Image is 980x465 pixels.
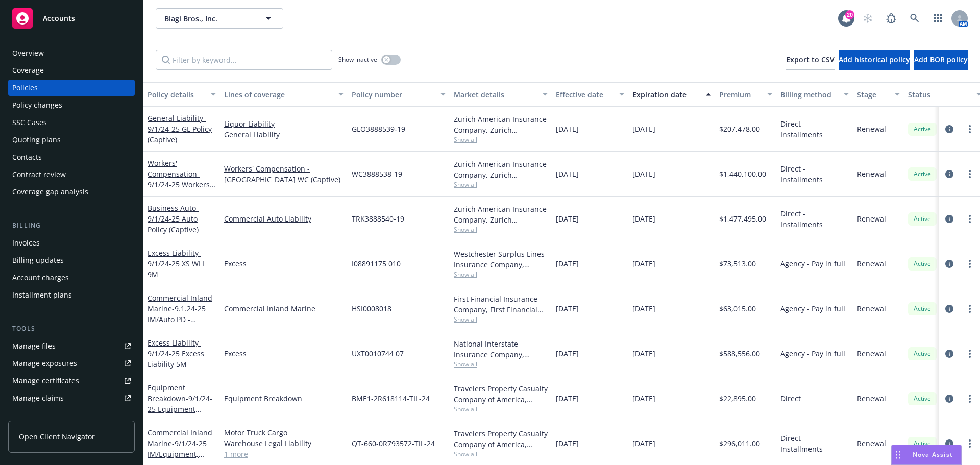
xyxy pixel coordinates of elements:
span: [DATE] [632,168,655,179]
div: Effective date [556,89,613,100]
span: [DATE] [632,258,655,269]
div: Manage BORs [12,407,60,424]
a: Excess Liability [148,248,206,279]
div: Travelers Property Casualty Company of America, Travelers Insurance [454,428,548,450]
a: Excess [224,258,344,269]
a: Accounts [8,4,135,33]
a: Liquor Liability [224,118,344,129]
a: more [964,348,976,360]
a: SSC Cases [8,114,135,131]
input: Filter by keyword... [156,50,332,70]
a: Quoting plans [8,132,135,148]
div: Travelers Property Casualty Company of America, Travelers Insurance [454,383,548,405]
button: Policy details [143,82,220,107]
span: WC3888538-19 [352,168,402,179]
a: Commercial Inland Marine [148,293,212,335]
a: circleInformation [943,303,955,315]
div: Zurich American Insurance Company, Zurich Insurance Group [454,159,548,180]
a: Manage BORs [8,407,135,424]
span: - 9/1/24-25 XS WLL 9M [148,248,206,279]
span: [DATE] [632,213,655,224]
button: Add historical policy [839,50,910,70]
span: Active [912,304,933,313]
button: Policy number [348,82,450,107]
span: [DATE] [556,124,579,134]
span: Renewal [857,348,886,359]
a: more [964,258,976,270]
span: - 9/1/24-25 Equipment Breakdown [148,394,212,425]
a: circleInformation [943,258,955,270]
span: Export to CSV [786,55,835,64]
a: more [964,393,976,405]
span: Direct - Installments [780,163,849,185]
span: - 9/1/24-25 Excess Liability 5M [148,338,204,369]
div: Account charges [12,270,69,286]
a: circleInformation [943,348,955,360]
span: TRK3888540-19 [352,213,404,224]
div: Market details [454,89,536,100]
div: Overview [12,45,44,61]
span: GLO3888539‐19 [352,124,405,134]
span: [DATE] [556,393,579,404]
a: circleInformation [943,123,955,135]
a: Installment plans [8,287,135,303]
button: Billing method [776,82,853,107]
span: Nova Assist [913,450,953,459]
button: Premium [715,82,776,107]
span: Show all [454,360,548,369]
div: Contract review [12,166,66,183]
button: Nova Assist [891,445,962,465]
span: [DATE] [632,393,655,404]
span: Show all [454,270,548,279]
div: Drag to move [892,445,904,464]
span: BME1-2R618114-TIL-24 [352,393,430,404]
div: Stage [857,89,889,100]
div: SSC Cases [12,114,47,131]
a: circleInformation [943,213,955,225]
div: Billing method [780,89,838,100]
span: Manage exposures [8,355,135,372]
a: Account charges [8,270,135,286]
div: Lines of coverage [224,89,332,100]
a: Report a Bug [881,8,901,29]
div: Zurich American Insurance Company, Zurich Insurance Group [454,204,548,225]
span: [DATE] [556,438,579,449]
span: [DATE] [556,213,579,224]
a: circleInformation [943,168,955,180]
span: HSI0008018 [352,303,391,314]
span: Open Client Navigator [19,431,95,442]
span: [DATE] [556,303,579,314]
a: Policy changes [8,97,135,113]
a: more [964,437,976,450]
span: Show all [454,450,548,458]
span: $588,556.00 [719,348,760,359]
span: Active [912,169,933,179]
button: Expiration date [628,82,715,107]
span: [DATE] [632,303,655,314]
a: Business Auto [148,203,199,234]
div: Policy details [148,89,205,100]
a: General Liability [224,129,344,140]
a: Start snowing [857,8,878,29]
div: Tools [8,324,135,334]
button: Stage [853,82,904,107]
a: Billing updates [8,252,135,268]
a: Switch app [928,8,948,29]
a: more [964,303,976,315]
div: Installment plans [12,287,72,303]
a: Excess [224,348,344,359]
span: Active [912,214,933,224]
span: $207,478.00 [719,124,760,134]
span: Direct - Installments [780,208,849,230]
span: - 9/1/24-25 Workers Comp (Captive) [148,169,215,200]
a: Commercial Auto Liability [224,213,344,224]
a: Contacts [8,149,135,165]
span: Renewal [857,124,886,134]
a: Manage certificates [8,373,135,389]
span: - 9/1/24-25 GL Policy (Captive) [148,113,212,144]
a: Equipment Breakdown [148,383,212,425]
span: [DATE] [632,438,655,449]
div: Policy number [352,89,434,100]
div: Zurich American Insurance Company, Zurich Insurance Group, Artex risk [454,114,548,135]
button: Export to CSV [786,50,835,70]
